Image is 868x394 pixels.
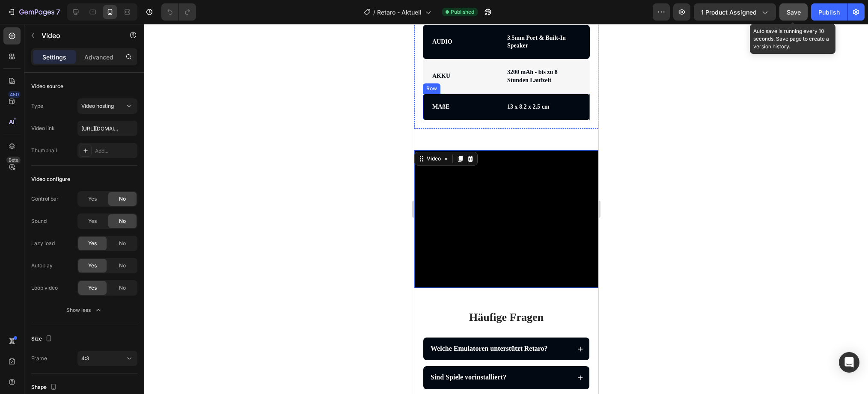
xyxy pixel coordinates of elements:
div: Autoplay [31,262,53,270]
div: Type [31,102,43,110]
div: Open Intercom Messenger [839,352,859,373]
span: Video hosting [81,103,114,109]
span: Yes [88,284,97,292]
span: Yes [88,217,97,225]
span: Yes [88,195,97,203]
div: Publish [818,8,840,17]
span: / [373,8,375,17]
button: 1 product assigned [694,3,776,21]
span: No [119,195,126,203]
span: No [119,217,126,225]
div: Size [31,333,54,345]
div: 450 [8,91,21,98]
div: Thumbnail [31,147,57,154]
span: Save [787,9,801,16]
div: Frame [31,355,47,362]
button: 4:3 [77,351,137,366]
div: Show less [66,306,103,314]
div: Video source [31,83,63,90]
button: 7 [3,3,64,21]
iframe: Design area [414,24,598,394]
button: Show less [31,302,137,318]
p: Advanced [84,53,113,62]
button: Save [779,3,808,21]
div: Control bar [31,195,59,203]
span: No [119,284,126,292]
div: Loop video [31,284,58,292]
div: Video configure [31,175,70,183]
div: Sound [31,217,47,225]
span: No [119,262,126,270]
button: Video hosting [77,98,137,114]
div: Video link [31,124,55,132]
span: Yes [88,240,97,247]
span: No [119,240,126,247]
span: 4:3 [81,355,89,361]
div: Undo/Redo [161,3,196,21]
span: Published [451,8,474,16]
p: Settings [42,53,66,62]
button: Publish [811,3,847,21]
div: Shape [31,382,59,393]
div: Add... [95,147,135,155]
span: Retaro - Aktuell [377,8,422,17]
div: Beta [6,157,21,163]
p: Video [42,30,114,41]
input: Insert video url here [77,121,137,136]
span: Yes [88,262,97,270]
span: 1 product assigned [701,8,757,17]
div: Lazy load [31,240,55,247]
p: 7 [56,7,60,17]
